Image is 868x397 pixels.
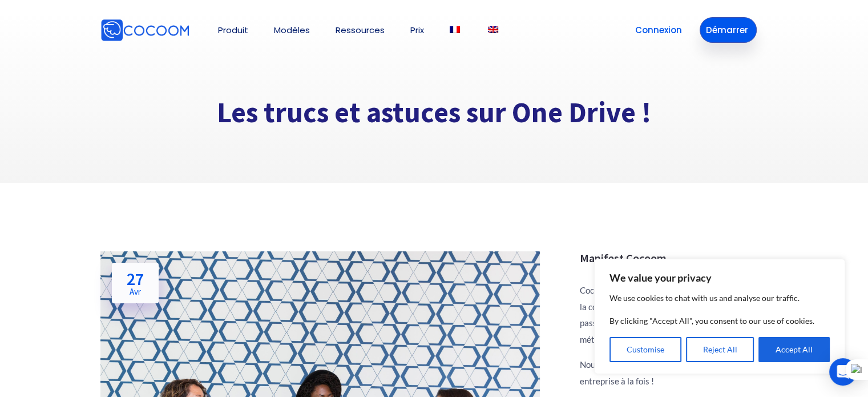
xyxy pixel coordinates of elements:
[758,337,830,362] button: Accept All
[112,263,159,303] a: 27Avr
[700,17,757,43] a: Démarrer
[450,26,460,33] img: Français
[127,270,144,296] h2: 27
[127,287,144,296] span: Avr
[336,26,385,34] a: Ressources
[488,26,498,33] img: Anglais
[580,251,768,265] h3: Manifest Cocoom
[100,19,189,42] img: Cocoom
[629,17,688,43] a: Connexion
[274,26,310,34] a: Modèles
[609,314,830,328] p: By clicking "Accept All", you consent to our use of cookies.
[829,358,857,386] div: Open Intercom Messenger
[580,282,768,347] p: Cocoom est un éditeur de logiciel, spécialisé dans la communication interne. Notre équipe de pass...
[580,356,768,389] p: Nous pensons que l’on peut changer le monde, une entreprise à la fois !
[686,337,754,362] button: Reject All
[100,95,768,131] h1: Les trucs et astuces sur One Drive !
[609,337,681,362] button: Customise
[410,26,424,34] a: Prix
[218,26,248,34] a: Produit
[609,291,830,305] p: We use cookies to chat with us and analyse our traffic.
[609,271,830,284] p: We value your privacy
[192,30,192,30] img: Cocoom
